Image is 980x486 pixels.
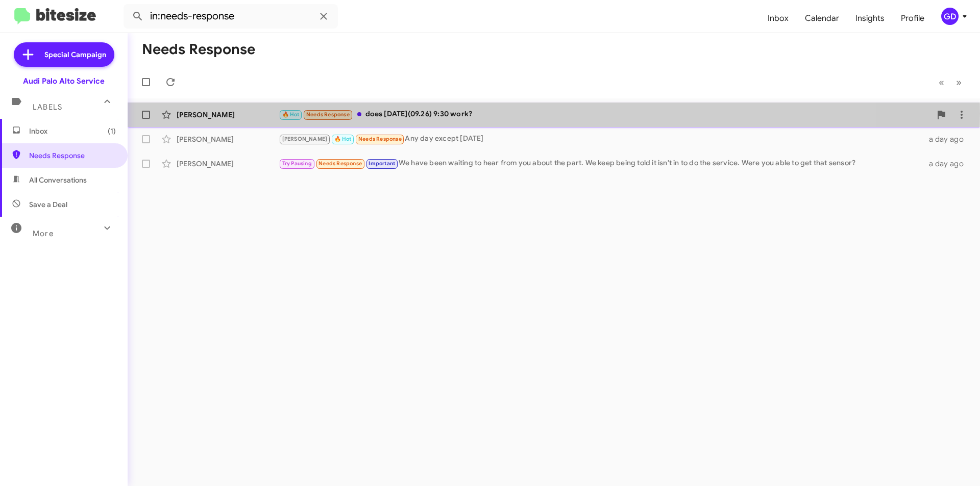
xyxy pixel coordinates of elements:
[956,76,962,89] span: »
[923,134,972,144] div: a day ago
[44,49,106,60] span: Special Campaign
[29,175,87,185] span: All Conversations
[941,8,959,25] div: GD
[279,109,931,120] div: does [DATE](09.26) 9:30 work?
[933,72,968,93] nav: Page navigation example
[29,126,116,136] span: Inbox
[142,41,255,58] h1: Needs Response
[893,4,933,33] a: Profile
[369,160,395,167] span: Important
[177,110,279,120] div: [PERSON_NAME]
[282,136,328,142] span: [PERSON_NAME]
[279,158,923,169] div: We have been waiting to hear from you about the part. We keep being told it isn't in to do the se...
[933,72,950,93] button: Previous
[939,76,944,89] span: «
[23,76,105,86] div: Audi Palo Alto Service
[306,111,350,118] span: Needs Response
[108,126,116,136] span: (1)
[177,159,279,169] div: [PERSON_NAME]
[33,103,62,112] span: Labels
[282,111,300,118] span: 🔥 Hot
[334,136,352,142] span: 🔥 Hot
[358,136,402,142] span: Needs Response
[950,72,968,93] button: Next
[759,4,797,33] a: Inbox
[933,8,969,25] button: GD
[923,159,972,169] div: a day ago
[279,133,923,145] div: Any day except [DATE]
[33,229,54,238] span: More
[318,160,362,167] span: Needs Response
[29,150,116,161] span: Needs Response
[124,4,338,29] input: Search
[14,42,114,67] a: Special Campaign
[177,134,279,144] div: [PERSON_NAME]
[282,160,312,167] span: Try Pausing
[29,199,67,210] span: Save a Deal
[797,4,847,33] a: Calendar
[847,4,893,33] a: Insights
